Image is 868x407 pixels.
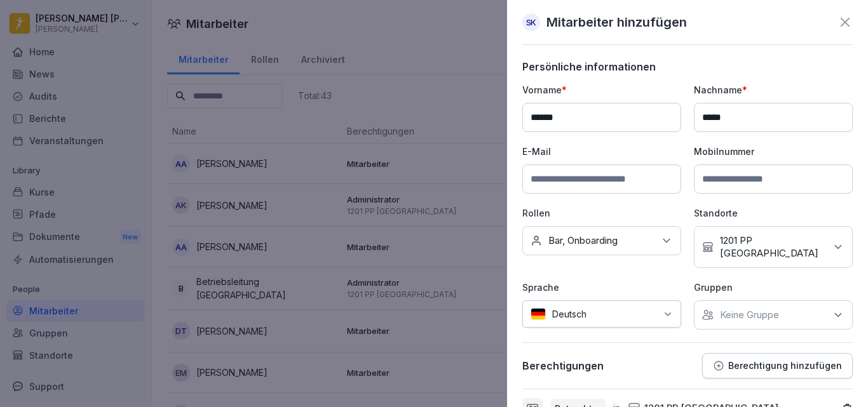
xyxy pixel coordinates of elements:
p: Rollen [522,206,681,220]
p: Berechtigung hinzufügen [728,361,842,371]
p: Mitarbeiter hinzufügen [546,13,687,32]
div: Deutsch [522,300,681,328]
p: 1201 PP [GEOGRAPHIC_DATA] [720,234,825,260]
p: E-Mail [522,145,681,158]
p: Nachname [694,83,853,97]
p: Mobilnummer [694,145,853,158]
p: Keine Gruppe [720,309,779,321]
p: Sprache [522,281,681,294]
p: Standorte [694,206,853,220]
img: de.svg [531,308,546,320]
button: Berechtigung hinzufügen [702,353,853,378]
p: Persönliche informationen [522,60,853,73]
p: Vorname [522,83,681,97]
div: SK [522,13,540,31]
p: Berechtigungen [522,359,604,372]
p: Gruppen [694,281,853,294]
p: Bar, Onboarding [548,234,618,247]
